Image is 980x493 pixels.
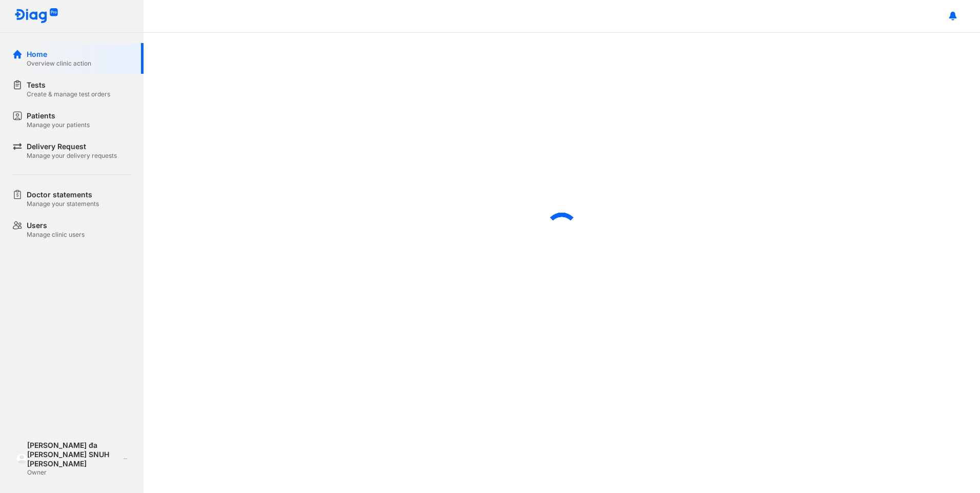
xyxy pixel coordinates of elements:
img: logo [16,454,27,464]
div: [PERSON_NAME] đa [PERSON_NAME] SNUH [PERSON_NAME] [27,441,120,468]
div: Manage your statements [27,200,99,208]
div: Create & manage test orders [27,90,110,98]
div: Doctor statements [27,190,99,200]
div: Patients [27,111,90,121]
div: Owner [27,468,120,477]
div: Manage clinic users [27,231,85,239]
div: Manage your patients [27,121,90,129]
div: Overview clinic action [27,59,91,68]
div: Delivery Request [27,141,117,152]
div: Tests [27,80,110,90]
div: Users [27,220,85,231]
div: Home [27,49,91,59]
div: Manage your delivery requests [27,152,117,160]
img: logo [14,8,58,24]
